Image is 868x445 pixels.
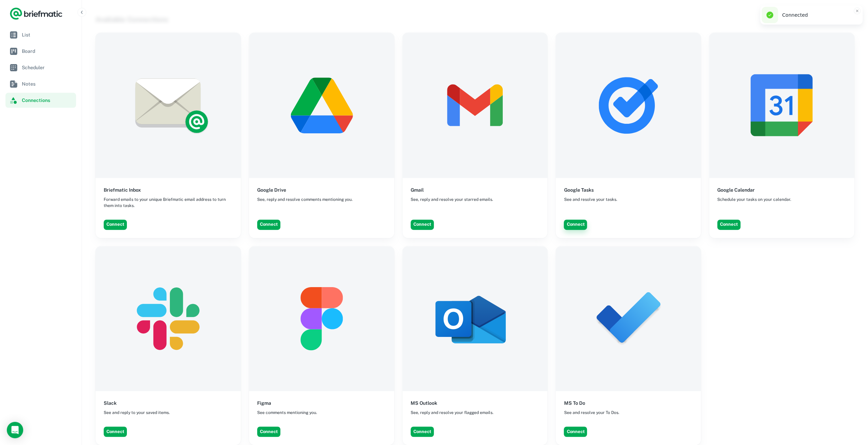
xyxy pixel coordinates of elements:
[22,31,73,39] span: List
[10,7,63,20] a: Logo
[22,80,73,88] span: Notes
[717,196,791,203] span: Schedule your tasks on your calendar.
[717,220,740,230] button: Connect
[104,427,127,437] button: Connect
[257,410,317,416] span: See comments mentioning you.
[5,27,76,42] a: List
[564,399,585,407] h6: MS To Do
[717,186,755,194] h6: Google Calendar
[411,410,494,416] span: See, reply and resolve your flagged emails.
[257,196,353,203] span: See, reply and resolve comments mentioning you.
[95,33,241,178] img: Briefmatic Inbox
[95,246,241,391] img: Slack
[5,60,76,75] a: Scheduler
[257,427,280,437] button: Connect
[564,220,587,230] button: Connect
[249,33,394,178] img: Google Drive
[402,246,548,391] img: MS Outlook
[104,186,141,194] h6: Briefmatic Inbox
[411,186,424,194] h6: Gmail
[104,220,127,230] button: Connect
[257,186,286,194] h6: Google Drive
[564,196,617,203] span: See and resolve your tasks.
[556,33,701,178] img: Google Tasks
[556,246,701,391] img: MS To Do
[411,196,493,203] span: See, reply and resolve your starred emails.
[5,76,76,91] a: Notes
[5,44,76,59] a: Board
[22,64,73,71] span: Scheduler
[411,220,434,230] button: Connect
[7,422,23,438] div: Open Intercom Messenger
[5,93,76,108] a: Connections
[257,220,280,230] button: Connect
[411,427,434,437] button: Connect
[22,97,73,104] span: Connections
[564,186,593,194] h6: Google Tasks
[104,410,170,416] span: See and reply to your saved items.
[257,399,271,407] h6: Figma
[22,47,73,55] span: Board
[709,33,854,178] img: Google Calendar
[249,246,394,391] img: Figma
[564,410,619,416] span: See and resolve your To Dos.
[854,8,860,14] button: Close toast
[104,196,233,209] span: Forward emails to your unique Briefmatic email address to turn them into tasks.
[411,399,437,407] h6: MS Outlook
[402,33,548,178] img: Gmail
[104,399,117,407] h6: Slack
[564,427,587,437] button: Connect
[782,12,849,19] div: Connected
